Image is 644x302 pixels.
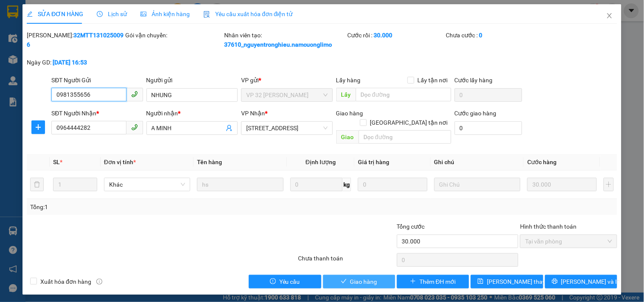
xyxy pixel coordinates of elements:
[455,121,523,135] input: Cước giao hàng
[31,120,45,134] button: plus
[224,31,346,49] div: Nhân viên tạo:
[478,278,484,285] span: save
[356,88,451,101] input: Dọc đường
[37,277,95,286] span: Xuất hóa đơn hàng
[336,88,356,101] span: Lấy
[446,31,543,40] div: Chưa cước :
[51,109,143,118] div: SĐT Người Nhận
[336,77,361,84] span: Lấy hàng
[358,159,389,165] span: Giá trị hàng
[51,75,143,85] div: SĐT Người Gửi
[297,254,396,268] div: Chưa thanh toán
[146,75,238,85] div: Người gửi
[249,275,321,288] button: exclamation-circleYêu cầu
[27,58,124,67] div: Ngày GD:
[414,75,451,85] span: Lấy tận nơi
[410,278,416,285] span: plus
[141,11,146,17] span: picture
[520,223,577,230] label: Hình thức thanh toán
[487,277,555,286] span: [PERSON_NAME] thay đổi
[374,32,393,39] b: 30.000
[203,11,210,18] img: icon
[419,277,456,286] span: Thêm ĐH mới
[350,277,377,286] span: Giao hàng
[525,235,612,248] span: Tại văn phòng
[104,159,136,165] span: Đơn vị tính
[358,178,427,191] input: 0
[323,275,395,288] button: checkGiao hàng
[53,159,60,165] span: SL
[30,178,44,191] button: delete
[146,109,238,118] div: Người nhận
[455,77,493,84] label: Cước lấy hàng
[397,223,425,230] span: Tổng cước
[545,275,617,288] button: printer[PERSON_NAME] và In
[203,11,293,17] span: Yêu cầu xuất hóa đơn điện tử
[552,278,558,285] span: printer
[131,124,138,131] span: phone
[197,159,222,165] span: Tên hàng
[246,89,327,101] span: VP 32 Mạc Thái Tổ
[336,110,363,117] span: Giao hàng
[397,275,469,288] button: plusThêm ĐH mới
[96,279,102,285] span: info-circle
[109,178,185,191] span: Khác
[279,277,300,286] span: Yêu cầu
[27,11,83,17] span: SỬA ĐƠN HÀNG
[561,277,621,286] span: [PERSON_NAME] và In
[241,110,265,117] span: VP Nhận
[224,41,332,48] b: 37610_nguyentronghieu.namcuonglimo
[367,118,451,127] span: [GEOGRAPHIC_DATA] tận nơi
[197,178,283,191] input: VD: Bàn, Ghế
[27,11,33,17] span: edit
[27,31,124,49] div: [PERSON_NAME]:
[306,159,336,165] span: Định lượng
[527,178,597,191] input: 0
[343,178,351,191] span: kg
[359,130,451,144] input: Dọc đường
[246,122,327,134] span: 142 Hai Bà Trưng
[97,11,127,17] span: Lịch sử
[241,75,332,85] div: VP gửi
[431,154,524,171] th: Ghi chú
[53,59,87,66] b: [DATE] 16:53
[604,178,614,191] button: plus
[598,4,622,28] button: Close
[527,159,557,165] span: Cước hàng
[455,88,523,102] input: Cước lấy hàng
[32,124,45,131] span: plus
[131,91,138,98] span: phone
[97,11,103,17] span: clock-circle
[348,31,444,40] div: Cước rồi :
[434,178,520,191] input: Ghi Chú
[606,12,613,19] span: close
[341,278,347,285] span: check
[126,31,222,40] div: Gói vận chuyển:
[270,278,276,285] span: exclamation-circle
[141,11,190,17] span: Ảnh kiện hàng
[226,125,233,131] span: user-add
[479,32,483,39] b: 0
[471,275,543,288] button: save[PERSON_NAME] thay đổi
[336,130,359,144] span: Giao
[455,110,497,117] label: Cước giao hàng
[27,32,124,48] b: 32MTT1310250096
[30,202,249,212] div: Tổng: 1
